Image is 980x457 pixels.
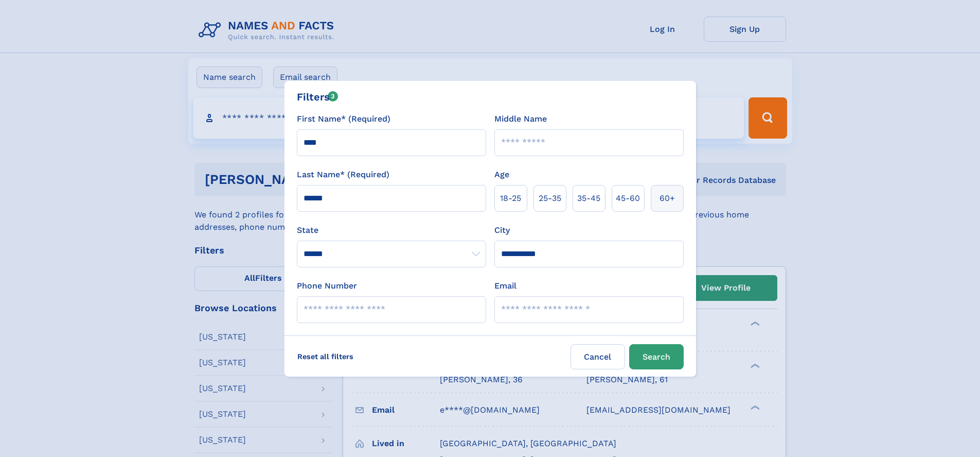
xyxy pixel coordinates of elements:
label: Email [494,280,516,292]
label: State [297,224,486,236]
label: First Name* (Required) [297,113,390,125]
span: 25‑35 [539,192,561,205]
span: 35‑45 [577,192,600,205]
span: 45‑60 [616,192,640,205]
span: 60+ [660,192,675,205]
label: Age [494,168,509,181]
label: Reset all filters [291,344,360,369]
button: Search [629,344,684,369]
label: Last Name* (Required) [297,168,389,181]
label: Middle Name [494,113,547,125]
div: Filters [297,89,338,105]
label: City [494,224,510,236]
label: Cancel [571,344,625,369]
label: Phone Number [297,280,357,292]
span: 18‑25 [500,192,521,205]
